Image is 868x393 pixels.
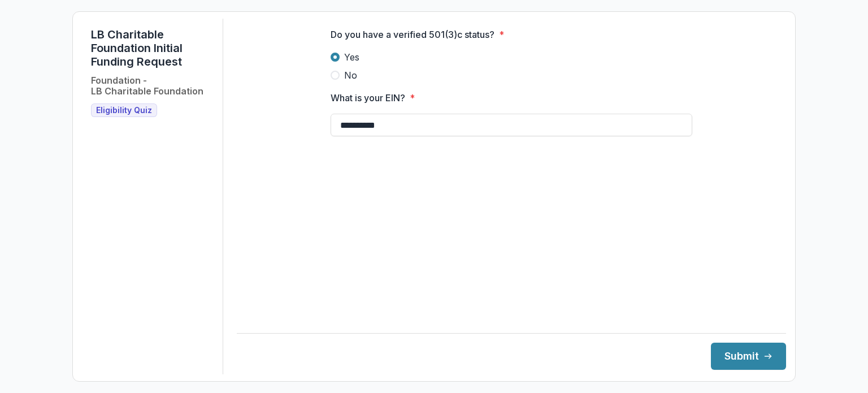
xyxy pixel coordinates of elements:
span: Eligibility Quiz [96,106,152,115]
h2: Foundation - LB Charitable Foundation [91,75,203,97]
p: What is your EIN? [331,91,405,105]
span: Yes [344,50,359,64]
span: No [344,68,357,82]
button: Submit [711,343,786,370]
h1: LB Charitable Foundation Initial Funding Request [91,28,214,68]
p: Do you have a verified 501(3)c status? [331,28,494,41]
